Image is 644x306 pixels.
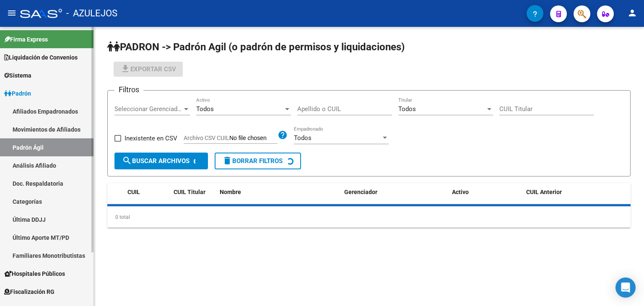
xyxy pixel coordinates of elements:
[294,134,312,142] span: Todos
[4,287,55,296] span: Fiscalización RG
[278,130,288,140] mat-icon: help
[107,41,405,53] span: PADRON -> Padrón Agil (o padrón de permisos y liquidaciones)
[170,183,216,201] datatable-header-cell: CUIL Titular
[222,157,283,165] span: Borrar Filtros
[452,189,469,195] span: Activo
[627,8,637,18] mat-icon: person
[4,89,31,98] span: Padrón
[120,65,176,73] span: Exportar CSV
[174,189,205,195] span: CUIL Titular
[220,189,241,195] span: Nombre
[4,71,31,80] span: Sistema
[127,189,140,195] span: CUIL
[196,105,214,113] span: Todos
[114,84,143,96] h3: Filtros
[344,189,377,195] span: Gerenciador
[114,153,208,169] button: Buscar Archivos
[120,64,130,74] mat-icon: file_download
[615,277,636,298] div: Open Intercom Messenger
[184,135,229,141] span: Archivo CSV CUIL
[125,133,177,143] span: Inexistente en CSV
[124,183,170,201] datatable-header-cell: CUIL
[523,183,631,201] datatable-header-cell: CUIL Anterior
[114,62,183,77] button: Exportar CSV
[341,183,449,201] datatable-header-cell: Gerenciador
[4,53,78,62] span: Liquidación de Convenios
[7,8,17,18] mat-icon: menu
[449,183,523,201] datatable-header-cell: Activo
[215,153,301,169] button: Borrar Filtros
[526,189,562,195] span: CUIL Anterior
[4,35,48,44] span: Firma Express
[114,105,182,113] span: Seleccionar Gerenciador
[229,135,278,142] input: Archivo CSV CUIL
[107,207,631,228] div: 0 total
[122,157,190,165] span: Buscar Archivos
[222,156,232,166] mat-icon: delete
[66,4,117,23] span: - AZULEJOS
[398,105,416,113] span: Todos
[4,269,65,278] span: Hospitales Públicos
[122,156,132,166] mat-icon: search
[216,183,341,201] datatable-header-cell: Nombre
